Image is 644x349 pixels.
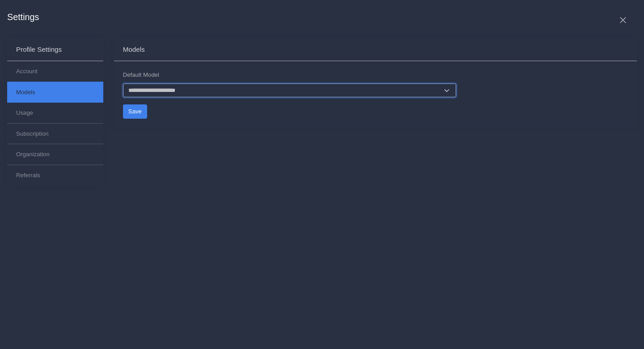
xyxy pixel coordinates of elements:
[7,124,103,144] button: Subscription
[123,46,628,54] div: Models
[7,165,103,185] button: Referrals
[16,46,94,54] div: Profile Settings
[7,144,103,165] button: Organization
[7,61,103,82] button: Account
[7,103,103,123] button: Usage
[123,104,147,118] button: Save
[7,12,39,23] h1: Settings
[123,70,159,79] label: Default Model
[7,82,103,103] button: Models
